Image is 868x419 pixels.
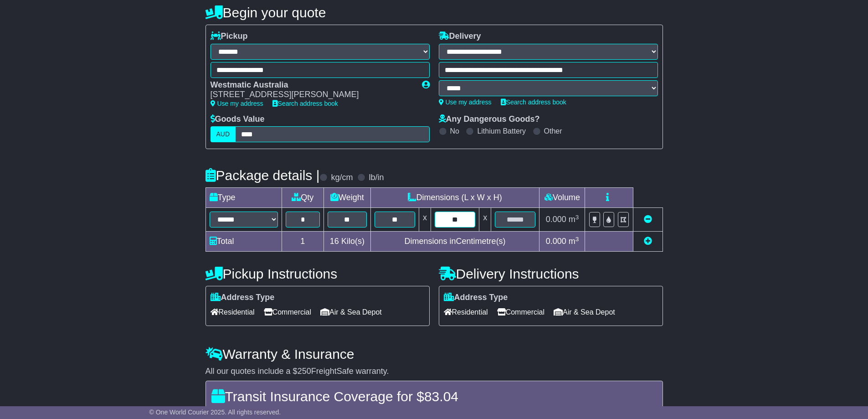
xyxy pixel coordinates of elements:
td: Dimensions in Centimetre(s) [370,232,539,252]
span: Commercial [497,305,544,319]
td: x [479,208,491,232]
h4: Delivery Instructions [439,266,663,281]
label: Any Dangerous Goods? [439,114,540,124]
div: [STREET_ADDRESS][PERSON_NAME] [211,90,413,100]
label: Lithium Battery [477,127,526,135]
td: Qty [282,188,324,208]
span: 0.000 [546,215,566,224]
label: Delivery [439,31,481,41]
span: 83.04 [424,389,458,404]
label: Address Type [444,293,508,303]
span: © One World Courier 2025. All rights reserved. [149,409,281,416]
h4: Package details | [205,168,320,183]
td: Kilo(s) [324,232,371,252]
td: Weight [324,188,371,208]
td: 1 [282,232,324,252]
label: No [450,127,459,135]
td: x [419,208,431,232]
span: 250 [298,367,311,376]
label: Other [544,127,562,135]
td: Total [205,232,282,252]
span: Residential [211,305,255,319]
a: Search address book [272,100,338,107]
label: kg/cm [331,173,353,183]
h4: Begin your quote [205,5,663,20]
span: m [569,215,579,224]
a: Use my address [439,98,492,106]
span: Air & Sea Depot [320,305,382,319]
a: Use my address [211,100,263,107]
td: Type [205,188,282,208]
label: AUD [211,126,236,142]
h4: Transit Insurance Coverage for $ [211,389,657,404]
span: m [569,237,579,246]
h4: Pickup Instructions [205,266,430,281]
td: Dimensions (L x W x H) [370,188,539,208]
sup: 3 [575,236,579,243]
sup: 3 [575,214,579,221]
div: Westmatic Australia [211,80,413,90]
span: Residential [444,305,488,319]
a: Search address book [501,98,566,106]
div: All our quotes include a $ FreightSafe warranty. [205,367,663,377]
a: Remove this item [644,215,652,224]
span: Commercial [264,305,311,319]
label: Goods Value [211,114,265,124]
label: lb/in [369,173,384,183]
h4: Warranty & Insurance [205,347,663,362]
span: 0.000 [546,237,566,246]
span: Air & Sea Depot [554,305,615,319]
a: Add new item [644,237,652,246]
label: Pickup [211,31,248,41]
td: Volume [539,188,585,208]
label: Address Type [211,293,275,303]
span: 16 [330,237,339,246]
